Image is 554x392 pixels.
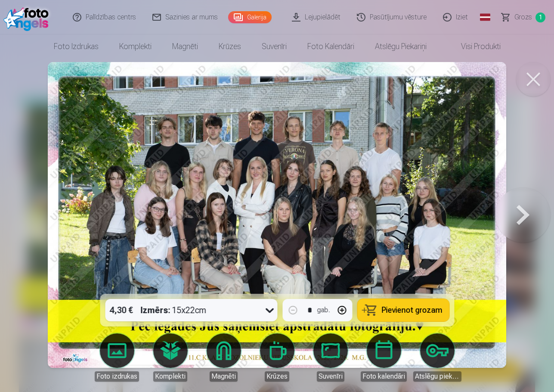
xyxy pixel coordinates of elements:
[95,371,139,382] div: Foto izdrukas
[200,333,248,382] a: Magnēti
[105,299,137,321] div: 4,30 €
[162,34,208,59] a: Magnēti
[365,34,437,59] a: Atslēgu piekariņi
[109,34,162,59] a: Komplekti
[535,12,545,22] span: 1
[306,333,355,382] a: Suvenīri
[93,333,141,382] a: Foto izdrukas
[140,304,170,316] strong: Izmērs :
[317,305,330,315] div: gab.
[153,371,187,382] div: Komplekti
[297,34,365,59] a: Foto kalendāri
[360,333,408,382] a: Foto kalendāri
[357,299,449,321] button: Pievienot grozam
[251,34,297,59] a: Suvenīri
[265,371,289,382] div: Krūzes
[253,333,301,382] a: Krūzes
[146,333,195,382] a: Komplekti
[228,11,272,23] a: Galerija
[43,34,109,59] a: Foto izdrukas
[361,371,407,382] div: Foto kalendāri
[210,371,238,382] div: Magnēti
[208,34,251,59] a: Krūzes
[317,371,344,382] div: Suvenīri
[3,3,53,31] img: /fa1
[437,34,511,59] a: Visi produkti
[140,299,206,321] div: 15x22cm
[514,12,532,22] span: Grozs
[413,333,461,382] a: Atslēgu piekariņi
[413,371,461,382] div: Atslēgu piekariņi
[381,306,442,314] span: Pievienot grozam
